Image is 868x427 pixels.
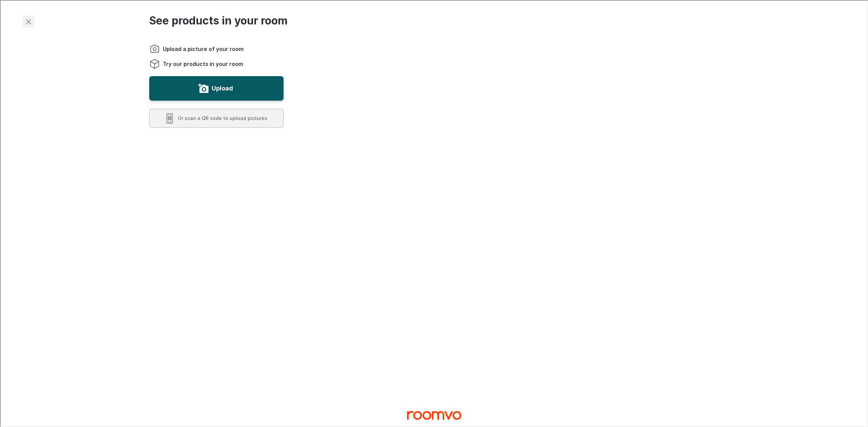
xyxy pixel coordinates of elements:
video: You will be able to see the selected and other products in your room. [342,46,718,423]
a: Visit Dream Bath Remodels homepage [406,408,461,422]
button: Scan a QR code to upload pictures [149,108,283,127]
ol: Instructions [149,43,283,69]
label: Upload [211,82,232,93]
button: Upload a picture of your room [149,75,283,100]
span: Try our products in your room [162,59,243,67]
button: Exit visualizer [22,15,34,27]
span: Upload a picture of your room [162,45,243,52]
